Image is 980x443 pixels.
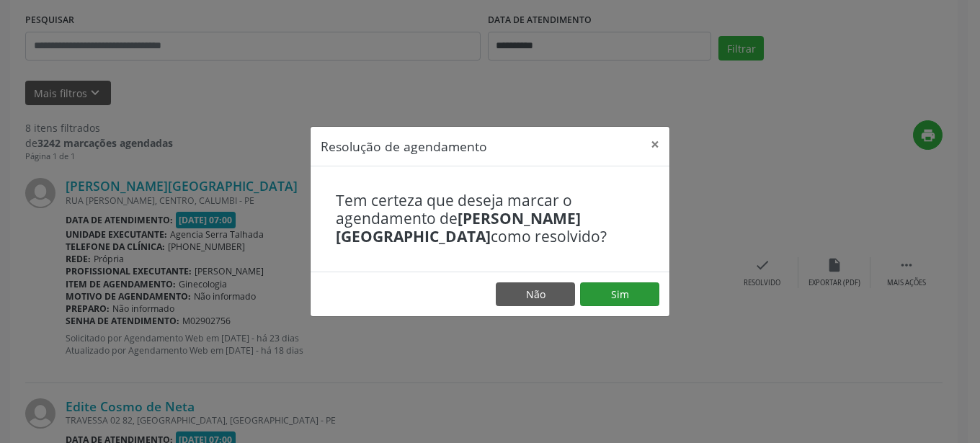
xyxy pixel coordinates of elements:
button: Não [496,282,575,307]
h5: Resolução de agendamento [321,137,487,156]
button: Close [641,127,669,162]
h4: Tem certeza que deseja marcar o agendamento de como resolvido? [336,192,644,246]
button: Sim [580,282,659,307]
b: [PERSON_NAME][GEOGRAPHIC_DATA] [336,208,581,246]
